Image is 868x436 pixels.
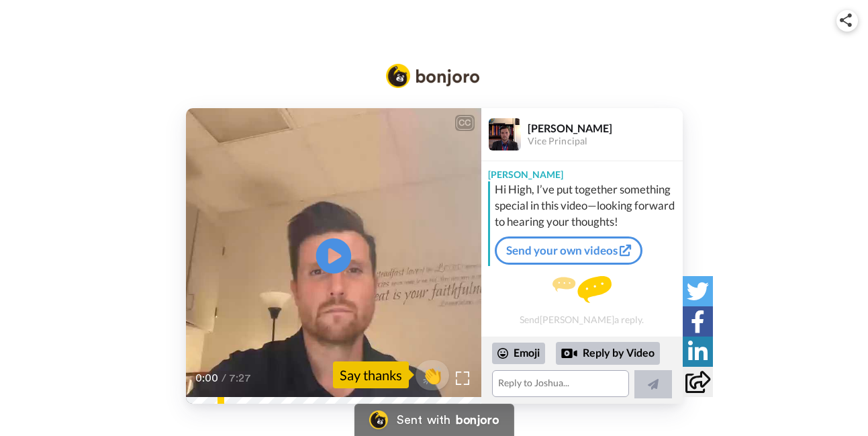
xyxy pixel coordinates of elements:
div: Send [PERSON_NAME] a reply. [481,271,683,330]
div: bonjoro [456,414,499,426]
div: Hi High, I’ve put together something special in this video—looking forward to hearing your thoughts! [495,181,679,230]
div: Emoji [492,343,545,364]
a: Send your own videos [495,236,642,265]
div: Say thanks [333,361,409,388]
span: 7:27 [229,370,252,386]
div: [PERSON_NAME] [481,161,683,181]
img: Full screen [456,372,469,385]
span: 0:00 [195,370,219,386]
span: / [222,370,226,386]
div: Reply by Video [561,345,577,361]
div: Sent with [397,414,450,426]
img: message.svg [552,276,612,303]
span: 👏 [416,364,449,386]
div: CC [456,116,473,130]
img: Profile Image [489,118,521,150]
div: Reply by Video [556,342,660,365]
div: Vice Principal [528,136,682,147]
img: Bonjoro Logo [386,64,480,88]
img: ic_share.svg [840,13,852,27]
img: Bonjoro Logo [369,410,387,429]
div: [PERSON_NAME] [528,122,682,134]
a: Bonjoro LogoSent withbonjoro [354,404,514,436]
button: 👏 [416,360,449,390]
